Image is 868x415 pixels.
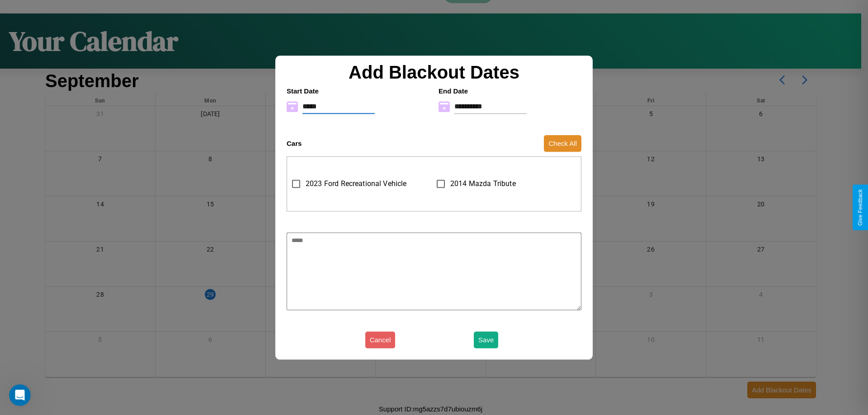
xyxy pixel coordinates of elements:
[9,384,31,406] iframe: Intercom live chat
[287,140,302,147] h4: Cars
[474,331,498,348] button: Save
[450,178,516,189] span: 2014 Mazda Tribute
[306,178,407,189] span: 2023 Ford Recreational Vehicle
[544,135,581,152] button: Check All
[439,87,581,95] h4: End Date
[365,331,396,348] button: Cancel
[282,62,586,83] h2: Add Blackout Dates
[287,87,429,95] h4: Start Date
[857,189,863,226] div: Give Feedback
